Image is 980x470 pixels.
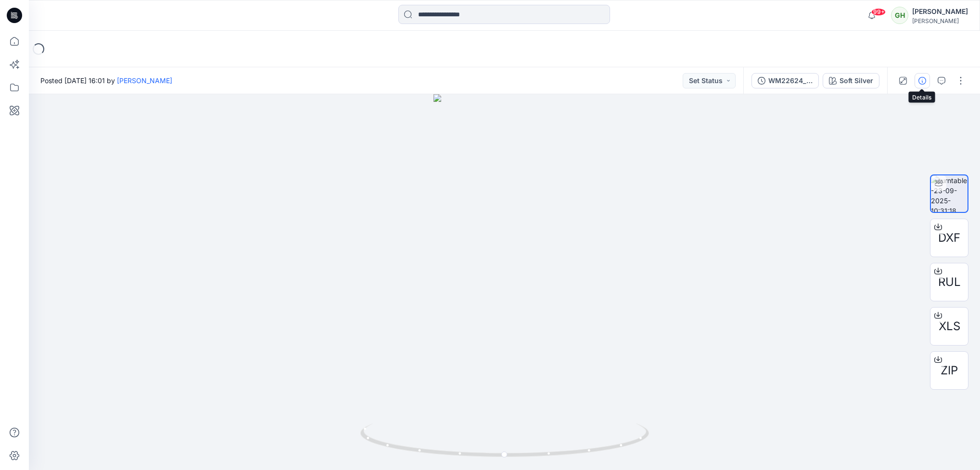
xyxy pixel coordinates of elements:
span: ZIP [941,362,958,379]
span: XLS [939,318,960,335]
div: GH [891,7,908,24]
span: DXF [938,229,960,247]
div: [PERSON_NAME] [912,17,968,25]
span: Posted [DATE] 16:01 by [40,75,172,86]
div: WM22624_DEV_REV1 [768,75,813,86]
button: Details [915,73,930,88]
span: RUL [938,273,961,291]
button: WM22624_DEV_REV1 [751,73,819,88]
button: Soft Silver [823,73,879,88]
div: [PERSON_NAME] [912,6,968,17]
a: [PERSON_NAME] [117,76,172,85]
span: 99+ [871,8,886,16]
div: Soft Silver [840,75,873,86]
img: turntable-23-09-2025-10:31:18 [931,175,967,212]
